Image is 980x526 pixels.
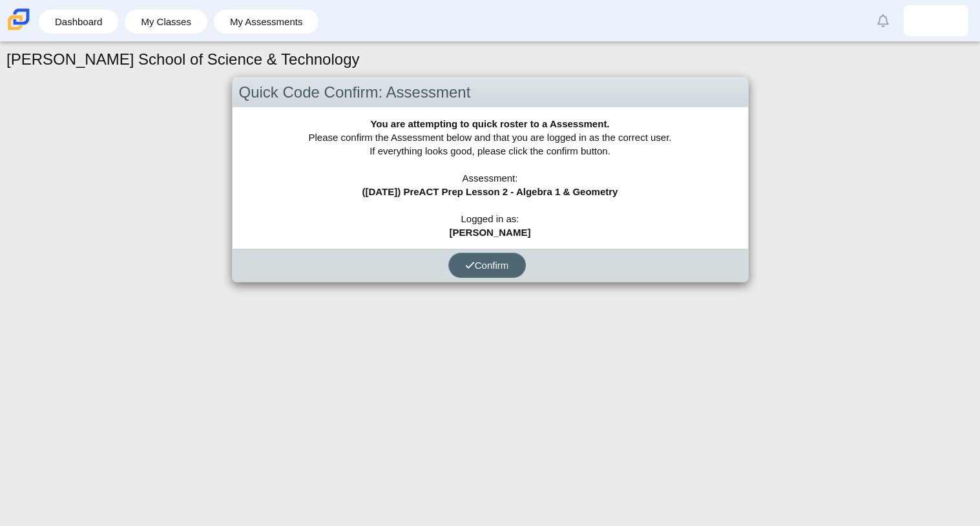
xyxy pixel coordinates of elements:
[233,78,748,108] div: Quick Code Confirm: Assessment
[450,227,531,238] b: [PERSON_NAME]
[869,6,897,35] a: Alerts
[131,10,201,34] a: My Classes
[448,253,526,278] button: Confirm
[6,48,360,70] h1: [PERSON_NAME] School of Science & Technology
[233,107,748,249] div: Please confirm the Assessment below and that you are logged in as the correct user. If everything...
[465,260,509,271] span: Confirm
[362,186,618,197] b: ([DATE]) PreACT Prep Lesson 2 - Algebra 1 & Geometry
[370,118,609,129] b: You are attempting to quick roster to a Assessment.
[5,6,32,33] img: Carmen School of Science & Technology
[904,5,968,36] a: keyla.mataduran.wFwyKh
[45,10,112,34] a: Dashboard
[926,10,946,31] img: keyla.mataduran.wFwyKh
[220,10,313,34] a: My Assessments
[5,24,32,35] a: Carmen School of Science & Technology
